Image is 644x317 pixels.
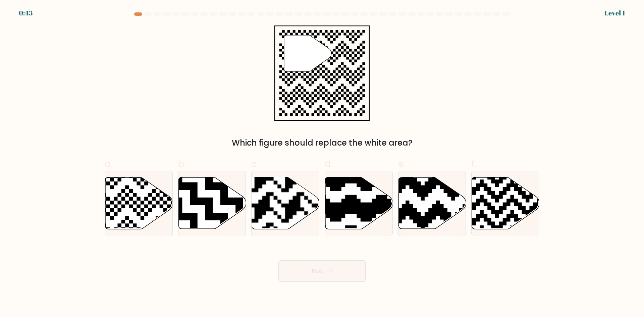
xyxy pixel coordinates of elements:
[251,157,259,170] span: c.
[284,35,331,71] g: "
[471,157,476,170] span: f.
[19,8,33,18] div: 0:43
[325,157,333,170] span: d.
[398,157,406,170] span: e.
[105,157,113,170] span: a.
[178,157,186,170] span: b.
[278,260,366,282] button: Next
[109,137,535,149] div: Which figure should replace the white area?
[604,8,625,18] div: Level 1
